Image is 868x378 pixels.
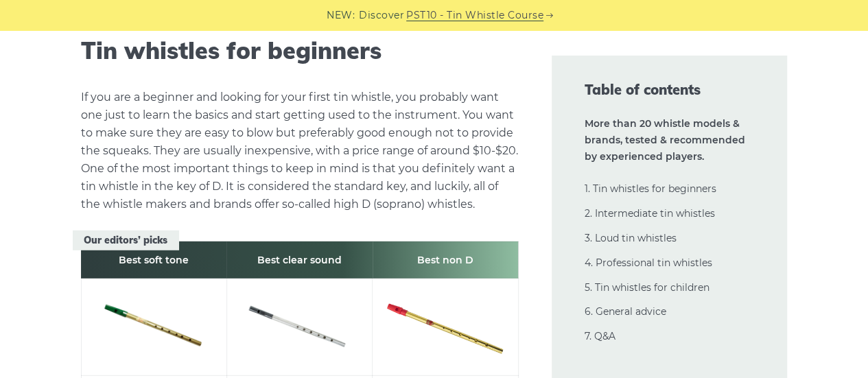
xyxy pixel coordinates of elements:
span: Our editors’ picks [73,231,178,250]
a: PST10 - Tin Whistle Course [406,8,543,23]
th: Best clear sound [226,241,372,279]
img: Dixon Trad D Tin Whistle Preview [241,298,358,351]
h2: Tin whistles for beginners [81,37,519,65]
th: Best soft tone [81,241,226,279]
span: Discover [359,8,404,23]
img: generation Brass Bb Tin Whistle Preview [386,285,504,364]
a: 4. Professional tin whistles [585,257,712,269]
a: 3. Loud tin whistles [585,232,677,244]
a: 6. General advice [585,305,666,318]
a: 5. Tin whistles for children [585,281,709,294]
span: NEW: [327,8,355,23]
a: 1. Tin whistles for beginners [585,182,716,195]
p: If you are a beginner and looking for your first tin whistle, you probably want one just to learn... [81,88,519,213]
th: Best non D [373,241,518,279]
a: 7. Q&A [585,330,615,342]
a: 2. Intermediate tin whistles [585,207,715,220]
img: Waltons Mellow D Tin Whistle Preview [95,297,213,353]
strong: More than 20 whistle models & brands, tested & recommended by experienced players. [585,117,745,163]
span: Table of contents [585,80,755,99]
